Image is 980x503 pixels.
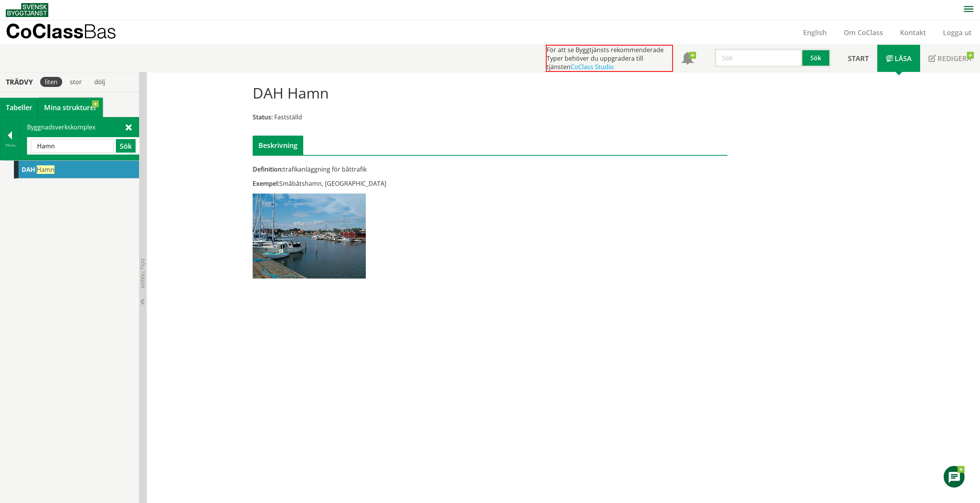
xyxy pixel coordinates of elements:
[681,53,694,65] span: Notifikationer
[14,161,139,178] div: Gå till informationssidan för CoClass Studio
[892,28,934,37] a: Kontakt
[6,20,133,44] a: CoClassBas
[0,142,20,148] div: Tillbaka
[40,77,62,87] div: liten
[795,28,835,37] a: English
[20,117,139,160] div: Byggnadsverkskomplex
[895,54,912,63] span: Läsa
[90,77,110,87] div: dölj
[938,54,972,63] span: Redigera
[253,179,279,188] span: Exempel:
[835,28,892,37] a: Om CoClass
[126,123,132,131] span: Stäng sök
[848,54,869,63] span: Start
[546,45,673,72] div: För att se Byggtjänsts rekommenderade Typer behöver du uppgradera till tjänsten
[22,165,35,174] span: DAH
[715,49,802,67] input: Sök
[571,63,614,71] a: CoClass Studio
[920,45,980,72] a: Redigera
[934,28,980,37] a: Logga ut
[37,165,54,174] span: Hamn
[253,113,273,121] span: Status:
[83,20,116,42] span: Bas
[839,45,877,72] a: Start
[253,179,565,188] div: Småbåtshamn, [GEOGRAPHIC_DATA]
[6,27,116,36] p: CoClass
[65,77,87,87] div: stor
[2,78,37,86] div: Trädvy
[139,258,146,289] span: Dölj trädvy
[274,113,302,121] span: Fastställd
[253,165,283,173] span: Definition:
[802,49,831,67] button: Sök
[253,136,303,155] div: Beskrivning
[38,98,103,117] a: Mina strukturer
[116,139,136,153] button: Sök
[31,139,114,153] input: Sök
[253,194,366,279] img: dah-hamn.jpg
[877,45,920,72] a: Läsa
[6,3,48,17] img: Svensk Byggtjänst
[253,84,329,101] h1: DAH Hamn
[253,165,565,173] div: trafikanläggning för båttrafik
